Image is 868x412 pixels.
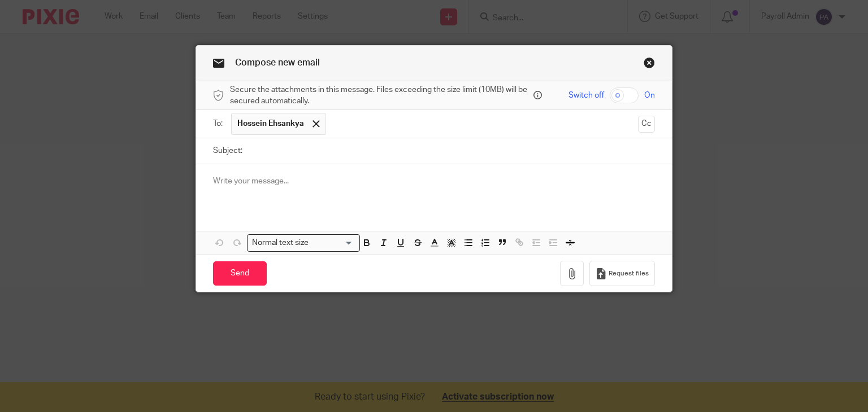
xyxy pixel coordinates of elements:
[237,118,304,129] span: Hossein Ehsankya
[250,237,311,249] span: Normal text size
[568,90,604,101] span: Switch off
[213,261,267,286] input: Send
[213,118,225,129] label: To:
[313,237,353,249] input: Search for option
[589,261,655,286] button: Request files
[638,116,655,133] button: Cc
[247,234,360,252] div: Search for option
[644,57,655,72] a: Close this dialog window
[213,145,242,156] label: Subject:
[644,90,655,101] span: On
[235,58,320,67] span: Compose new email
[609,269,649,278] span: Request files
[230,84,531,107] span: Secure the attachments in this message. Files exceeding the size limit (10MB) will be secured aut...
